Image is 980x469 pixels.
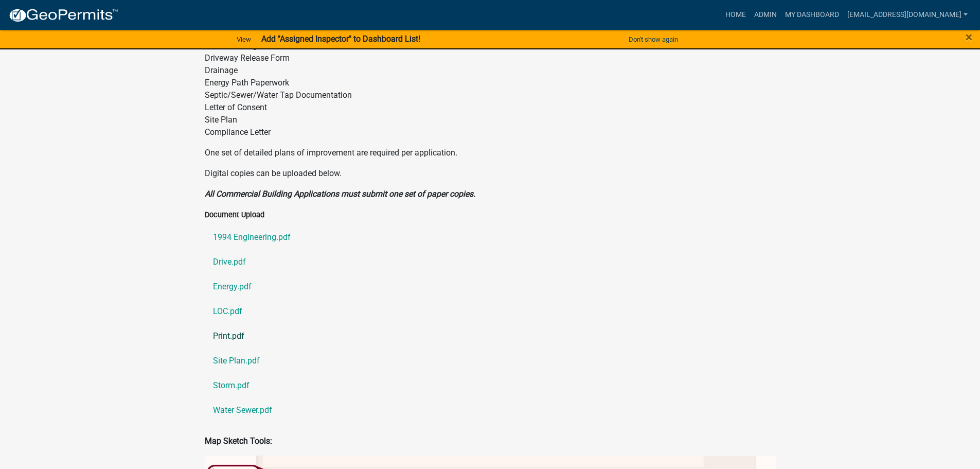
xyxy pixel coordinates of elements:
a: Home [721,5,750,25]
a: Print.pdf [205,324,776,349]
a: Energy.pdf [205,274,776,299]
strong: Add "Assigned Inspector" to Dashboard List! [261,34,420,44]
a: My Dashboard [781,5,843,25]
label: Document Upload [205,212,264,219]
button: Close [966,31,972,43]
strong: Map Sketch Tools: [205,436,272,446]
a: LOC.pdf [205,299,776,324]
p: Construction Plans Site Plan(s) Erosion Control and Stormwater Permit Truss Drawing Driveway Rele... [205,3,776,138]
button: Don't show again [625,31,682,48]
a: 1994 Engineering.pdf [205,225,776,250]
p: One set of detailed plans of improvement are required per application. [205,147,776,159]
a: Site Plan.pdf [205,349,776,373]
a: Drive.pdf [205,250,776,274]
strong: All Commercial Building Applications must submit one set of paper copies. [205,189,475,199]
a: View [233,31,255,48]
a: Admin [750,5,781,25]
a: Water Sewer.pdf [205,398,776,423]
a: Storm.pdf [205,373,776,398]
p: Digital copies can be uploaded below. [205,167,776,180]
span: × [966,30,972,44]
a: [EMAIL_ADDRESS][DOMAIN_NAME] [843,5,972,25]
